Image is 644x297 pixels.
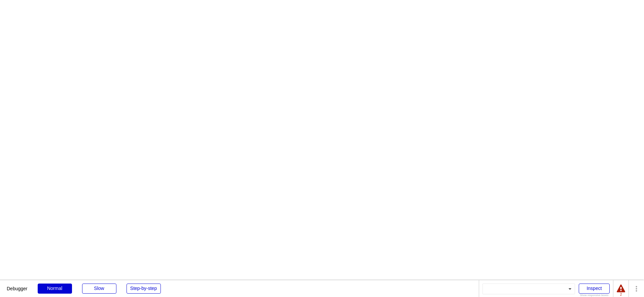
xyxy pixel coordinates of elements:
div: Step-by-step [127,284,161,294]
div: Normal [38,284,72,294]
div: Slow [82,284,116,294]
div: Show responsive boxes [579,294,610,297]
div: 2 [617,293,625,296]
div: Debugger [7,280,28,291]
div: Inspect [579,284,610,294]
